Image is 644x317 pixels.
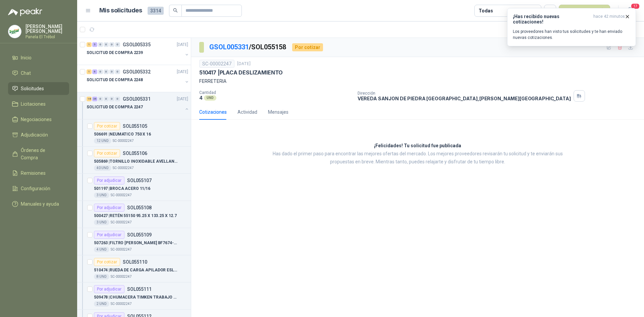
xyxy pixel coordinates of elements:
[94,158,177,165] p: 505869 | TORNILLO INOXIDABLE AVELLANADO 4MMx16M
[624,5,636,17] button: 17
[127,287,152,292] p: SOL055111
[237,108,257,116] div: Actividad
[8,198,69,210] a: Manuales y ayuda
[148,7,164,15] span: 3314
[513,14,591,24] h3: ¡Has recibido nuevas cotizaciones!
[8,182,69,195] a: Configuración
[94,247,109,252] div: 4 UND
[513,29,630,41] p: Los proveedores han visto tus solicitudes y te han enviado nuevas cotizaciones.
[123,97,151,101] p: GSOL005331
[77,147,191,174] a: Por cotizarSOL055106505869 |TORNILLO INOXIDABLE AVELLANADO 4MMx16M40 UNDSC-00002247
[358,96,571,101] p: VEREDA SANJON DE PIEDRA [GEOGRAPHIC_DATA] , [PERSON_NAME][GEOGRAPHIC_DATA]
[77,255,191,282] a: Por cotizarSOL055110510474 |RUEDA DE CARGA APILADOR ESL 122 SERIE8 UNDSC-00002247
[104,42,109,47] div: 0
[21,69,31,77] span: Chat
[25,24,69,34] p: [PERSON_NAME] [PERSON_NAME]
[21,85,44,92] span: Solicitudes
[77,201,191,228] a: Por adjudicarSOL055108500427 |RETÉN 55150 95.25 X 133.25 X 12.73 UNDSC-00002247
[177,69,188,75] p: [DATE]
[94,204,124,212] div: Por adjudicar
[94,131,151,138] p: 506691 | NEUMATICO 750 X 16
[109,69,114,74] div: 0
[199,69,283,76] p: 510417 | PLACA DESLIZAMIENTO
[111,301,132,307] p: SC-00002247
[123,42,151,47] p: GSOL005335
[263,150,572,166] p: Has dado el primer paso para encontrar las mejores ofertas del mercado. Los mejores proveedores r...
[21,116,52,123] span: Negociaciones
[8,167,69,179] a: Remisiones
[115,97,120,101] div: 0
[94,193,109,198] div: 3 UND
[199,95,203,101] p: 4
[8,98,69,110] a: Licitaciones
[8,113,69,126] a: Negociaciones
[94,220,109,225] div: 3 UND
[111,247,132,252] p: SC-00002247
[87,69,92,74] div: 1
[77,174,191,201] a: Por adjudicarSOL055107501197 |BROCA ACERO 11/163 UNDSC-00002247
[87,95,190,116] a: 18 36 0 0 0 0 GSOL005331[DATE] SOLICITUD DE COMPRA 2247
[87,42,92,47] div: 1
[127,205,152,210] p: SOL055108
[104,69,109,74] div: 0
[374,142,461,150] h3: ¡Felicidades! Tu solicitud fue publicada
[268,108,288,116] div: Mensajes
[25,35,69,39] p: Panela El Trébol
[98,42,103,47] div: 0
[109,97,114,101] div: 0
[94,138,111,144] div: 12 UND
[127,232,152,237] p: SOL055109
[123,69,151,74] p: GSOL005332
[115,42,120,47] div: 0
[94,149,120,157] div: Por cotizar
[237,61,251,67] p: [DATE]
[559,5,610,17] button: Nueva solicitud
[21,54,32,61] span: Inicio
[177,96,188,102] p: [DATE]
[87,97,92,101] div: 18
[204,95,216,101] div: UND
[94,213,177,219] p: 500427 | RETÉN 55150 95.25 X 133.25 X 12.7
[77,119,191,147] a: Por cotizarSOL055105506691 |NEUMATICO 750 X 1612 UNDSC-00002247
[113,138,134,144] p: SC-00002247
[8,82,69,95] a: Solicitudes
[113,165,134,171] p: SC-00002247
[123,260,147,264] p: SOL055110
[92,97,97,101] div: 36
[21,131,48,139] span: Adjudicación
[94,258,120,266] div: Por cotizar
[111,274,132,279] p: SC-00002247
[87,68,190,89] a: 1 6 0 0 0 0 GSOL005332[DATE] SOLICITUD DE COMPRA 2248
[209,43,249,51] a: GSOL005331
[199,108,227,116] div: Cotizaciones
[631,3,640,9] span: 17
[21,185,50,192] span: Configuración
[94,285,124,293] div: Por adjudicar
[98,69,103,74] div: 0
[8,25,21,38] img: Company Logo
[87,50,143,56] p: SOLICITUD DE COMPRA 2239
[87,77,143,83] p: SOLICITUD DE COMPRA 2248
[8,51,69,64] a: Inicio
[8,128,69,141] a: Adjudicación
[109,42,114,47] div: 0
[209,42,287,52] p: / SOL055158
[199,60,234,68] div: SC-00002247
[593,14,625,24] span: hace 42 minutos
[21,169,46,177] span: Remisiones
[104,97,109,101] div: 0
[87,41,190,62] a: 1 5 0 0 0 0 GSOL005335[DATE] SOLICITUD DE COMPRA 2239
[94,186,150,192] p: 501197 | BROCA ACERO 11/16
[94,165,111,171] div: 40 UND
[92,42,97,47] div: 5
[507,8,636,46] button: ¡Has recibido nuevas cotizaciones!hace 42 minutos Los proveedores han visto tus solicitudes y te ...
[292,43,323,51] div: Por cotizar
[173,8,178,13] span: search
[92,69,97,74] div: 6
[21,200,59,208] span: Manuales y ayuda
[8,8,42,16] img: Logo peakr
[98,97,103,101] div: 0
[94,301,109,307] div: 2 UND
[115,69,120,74] div: 0
[8,67,69,80] a: Chat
